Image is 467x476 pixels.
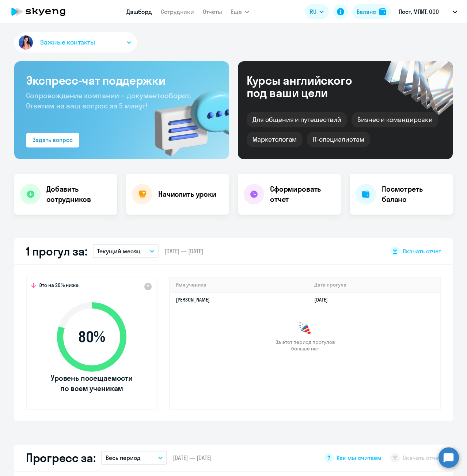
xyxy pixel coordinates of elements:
div: Баланс [357,7,376,16]
div: Бизнес и командировки [352,112,438,127]
span: [DATE] — [DATE] [164,247,203,255]
div: IT-специалистам [307,132,370,147]
img: avatar [17,34,34,51]
a: Отчеты [203,8,222,15]
button: Весь период [101,451,167,465]
img: congrats [298,321,312,336]
span: За этот период прогулов больше нет [274,339,336,352]
span: Скачать отчет [403,247,441,255]
img: balance [379,8,386,15]
button: Задать вопрос [26,133,79,147]
span: Важные контакты [40,38,95,47]
h4: Начислить уроки [158,189,216,199]
span: Это на 20% ниже, [39,282,80,291]
span: [DATE] — [DATE] [173,454,212,462]
h4: Добавить сотрудников [46,184,111,204]
a: Дашборд [126,8,152,15]
span: 80 % [50,328,134,346]
h2: 1 прогул за: [26,244,87,258]
button: Важные контакты [14,32,137,53]
h4: Посмотреть баланс [382,184,447,204]
span: Как мы считаем [337,454,381,462]
span: Ещё [231,7,242,16]
div: Маркетологам [247,132,303,147]
div: Курсы английского под ваши цели [247,74,372,99]
h2: Прогресс за: [26,450,95,465]
div: Для общения и путешествий [247,112,347,127]
span: Сопровождение компании + документооборот. Ответим на ваш вопрос за 5 минут! [26,91,191,110]
button: Балансbalance [352,4,391,19]
span: Уровень посещаемости по всем ученикам [50,373,134,394]
button: Пост, МПИТ, ООО [395,3,461,20]
a: [PERSON_NAME] [176,296,210,303]
button: RU [305,4,329,19]
p: Весь период [106,453,141,462]
h3: Экспресс-чат поддержки [26,73,217,88]
a: Сотрудники [161,8,194,15]
th: Имя ученика [170,277,308,292]
p: Пост, МПИТ, ООО [399,7,439,16]
th: Дата прогула [308,277,440,292]
img: bg-img [144,77,229,159]
span: RU [310,7,316,16]
p: Текущий месяц [97,247,141,256]
button: Текущий месяц [93,244,159,258]
button: Ещё [231,4,249,19]
div: Задать вопрос [33,135,73,144]
h4: Сформировать отчет [270,184,335,204]
a: [DATE] [314,296,334,303]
